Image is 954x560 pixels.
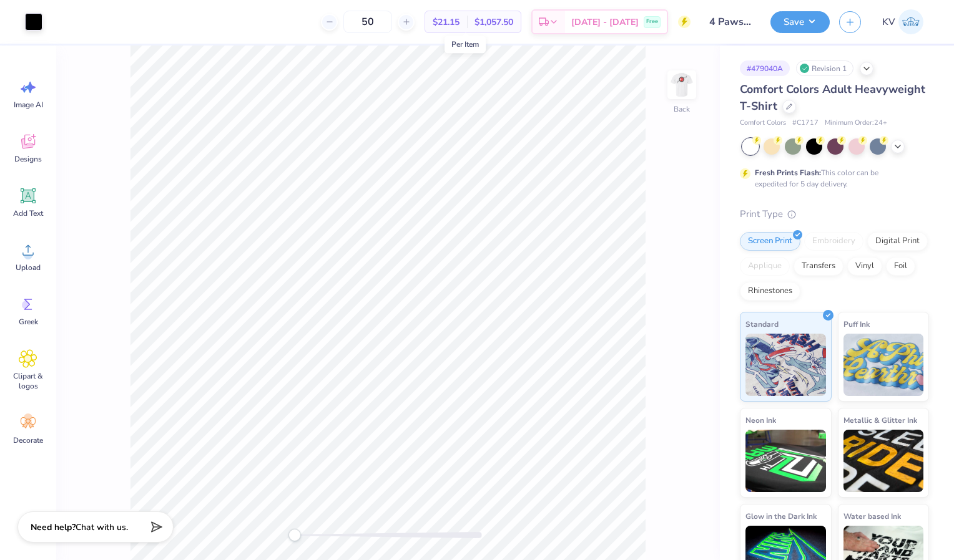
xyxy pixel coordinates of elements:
[343,11,392,33] input: – –
[745,334,826,396] img: Standard
[745,317,779,331] span: Standard
[877,9,929,34] a: KV
[740,82,925,113] span: Comfort Colors Adult Heavyweight T-Shirt
[669,72,694,97] img: Back
[740,118,786,128] span: Comfort Colors
[886,257,915,276] div: Foil
[16,263,41,273] span: Upload
[76,521,128,533] span: Chat with us.
[674,104,690,115] div: Back
[792,118,819,128] span: # C1717
[843,334,924,396] img: Puff Ink
[14,100,43,110] span: Image AI
[770,11,830,33] button: Save
[445,36,486,53] div: Per Item
[740,60,790,76] div: # 479040A
[475,16,513,29] span: $1,057.50
[796,60,853,76] div: Revision 1
[882,15,895,29] span: KV
[740,282,800,301] div: Rhinestones
[898,9,923,34] img: Kylie Velkoff
[19,317,38,327] span: Greek
[700,9,761,34] input: Untitled Design
[740,232,800,251] div: Screen Print
[825,118,887,128] span: Minimum Order: 24 +
[745,509,817,523] span: Glow in the Dark Ink
[843,509,901,523] span: Water based Ink
[571,16,639,29] span: [DATE] - [DATE]
[646,17,658,26] span: Free
[843,413,917,427] span: Metallic & Glitter Ink
[13,208,43,218] span: Add Text
[867,232,928,251] div: Digital Print
[755,168,821,178] strong: Fresh Prints Flash:
[794,257,843,276] div: Transfers
[843,430,924,492] img: Metallic & Glitter Ink
[740,257,790,276] div: Applique
[745,413,776,427] span: Neon Ink
[843,317,870,331] span: Puff Ink
[745,430,826,492] img: Neon Ink
[14,154,42,164] span: Designs
[804,232,863,251] div: Embroidery
[7,371,49,391] span: Clipart & logos
[740,207,929,221] div: Print Type
[13,435,43,445] span: Decorate
[755,167,908,190] div: This color can be expedited for 5 day delivery.
[31,521,76,533] strong: Need help?
[433,16,460,29] span: $21.15
[847,257,882,276] div: Vinyl
[288,529,301,541] div: Accessibility label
